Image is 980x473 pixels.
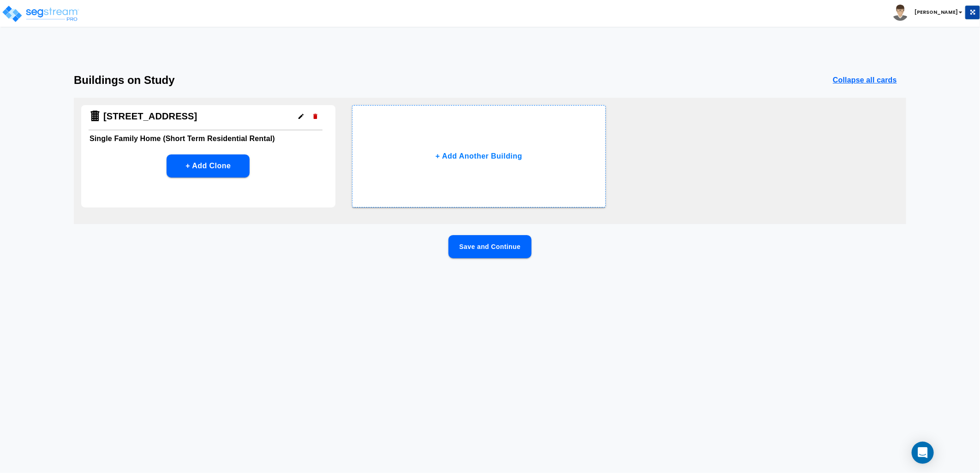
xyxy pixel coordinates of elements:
[912,442,934,464] div: Open Intercom Messenger
[89,110,102,123] img: Building Icon
[448,235,532,258] button: Save and Continue
[352,105,606,207] button: + Add Another Building
[167,154,250,177] button: + Add Clone
[833,75,897,86] p: Collapse all cards
[103,111,197,122] h4: [STREET_ADDRESS]
[914,9,958,16] b: [PERSON_NAME]
[74,74,175,87] h3: Buildings on Study
[90,132,327,145] h6: Single Family Home (Short Term Residential Rental)
[892,5,908,21] img: avatar.png
[1,5,80,23] img: logo_pro_r.png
